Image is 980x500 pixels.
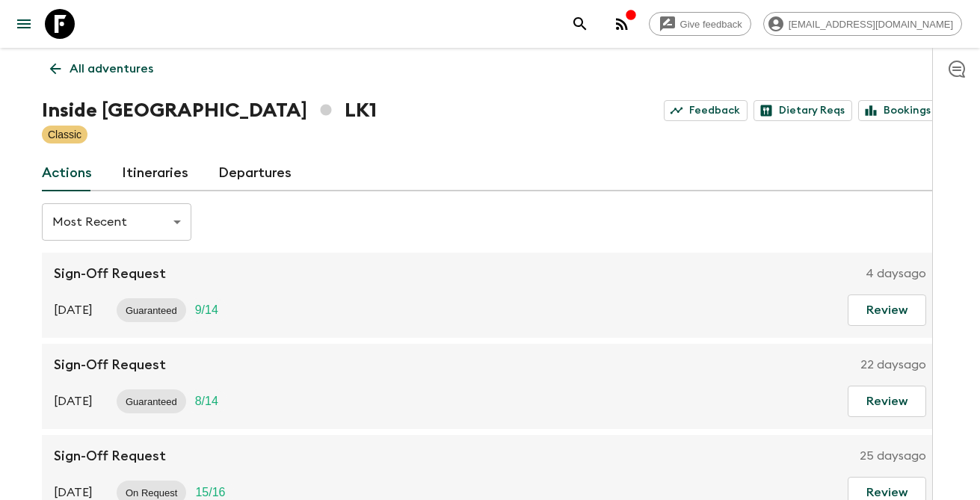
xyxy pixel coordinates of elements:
[9,9,39,39] button: menu
[54,265,166,283] p: Sign-Off Request
[54,447,166,465] p: Sign-Off Request
[672,19,751,30] span: Give feedback
[186,389,227,413] div: Trip Fill
[754,100,852,121] a: Dietary Reqs
[42,155,92,191] a: Actions
[860,356,926,374] p: 22 days ago
[42,201,191,243] div: Most Recent
[195,392,218,410] p: 8 / 14
[70,60,153,78] p: All adventures
[860,447,926,465] p: 25 days ago
[117,305,186,316] span: Guaranteed
[664,100,748,121] a: Feedback
[858,100,938,121] a: Bookings
[780,19,961,30] span: [EMAIL_ADDRESS][DOMAIN_NAME]
[218,155,292,191] a: Departures
[117,487,186,499] span: On Request
[186,298,227,322] div: Trip Fill
[195,301,218,319] p: 9 / 14
[48,127,81,142] p: Classic
[848,294,926,326] button: Review
[866,265,926,283] p: 4 days ago
[763,12,962,36] div: [EMAIL_ADDRESS][DOMAIN_NAME]
[54,356,166,374] p: Sign-Off Request
[117,396,186,407] span: Guaranteed
[565,9,595,39] button: search adventures
[42,96,377,126] h1: Inside [GEOGRAPHIC_DATA] LK1
[54,301,93,319] p: [DATE]
[848,386,926,417] button: Review
[54,392,93,410] p: [DATE]
[42,54,161,84] a: All adventures
[122,155,188,191] a: Itineraries
[649,12,751,36] a: Give feedback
